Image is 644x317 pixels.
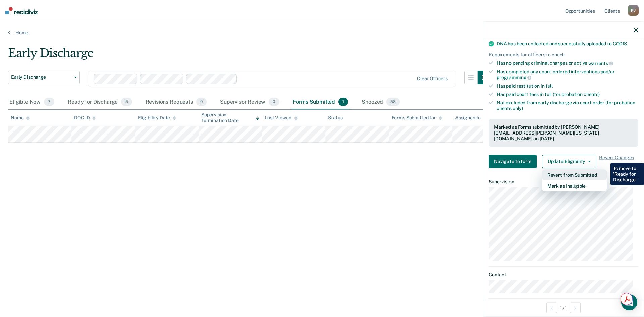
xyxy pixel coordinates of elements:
div: Requirements for officers to check [489,52,638,58]
div: Has paid restitution in [497,83,638,89]
button: Update Eligibility [542,155,596,168]
div: Forms Submitted for [392,115,442,121]
button: Next Opportunity [570,302,581,313]
span: 58 [386,98,400,106]
a: Navigate to form link [489,155,539,168]
span: only) [513,105,523,111]
div: Not excluded from early discharge via court order (for probation clients [497,100,638,111]
div: Has paid court fees in full (for probation [497,91,638,97]
div: DNA has been collected and successfully uploaded to [497,41,638,47]
span: full [546,83,553,89]
div: Clear officers [417,76,448,82]
div: Has no pending criminal charges or active [497,60,638,66]
div: Marked as Forms submitted by [PERSON_NAME][EMAIL_ADDRESS][PERSON_NAME][US_STATE][DOMAIN_NAME] on ... [494,124,633,141]
span: 5 [121,98,132,106]
span: programming [497,75,531,80]
div: Early Discharge [8,46,491,65]
div: Supervisor Review [219,95,281,110]
div: Revisions Requests [144,95,208,110]
span: warrants [588,60,613,66]
div: DOC ID [74,115,96,121]
div: Forms Submitted [291,95,350,110]
div: Last Viewed [265,115,297,121]
span: 0 [196,98,207,106]
a: Home [8,30,636,36]
span: Early Discharge [11,74,71,80]
div: Eligible Now [8,95,56,110]
div: Ready for Discharge [66,95,133,110]
button: Previous Opportunity [546,302,557,313]
div: Status [328,115,342,121]
span: 7 [44,98,54,106]
span: Revert Changes [599,155,634,168]
img: Recidiviz [5,7,38,14]
div: Name [11,115,30,121]
div: Supervision Termination Date [201,112,259,123]
div: Eligibility Date [138,115,176,121]
span: 1 [338,98,348,106]
div: 1 / 1 [483,299,644,316]
span: 0 [269,98,279,106]
span: clients) [584,91,600,97]
div: K U [628,5,639,16]
span: CODIS [613,41,627,46]
dt: Supervision [489,179,638,184]
button: Mark as Ineligible [542,180,607,191]
div: Has completed any court-ordered interventions and/or [497,69,638,80]
button: Navigate to form [489,155,537,168]
button: Revert from Submitted [542,169,607,180]
div: Assigned to [455,115,487,121]
dt: Contact [489,272,638,278]
div: Snoozed [360,95,401,110]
